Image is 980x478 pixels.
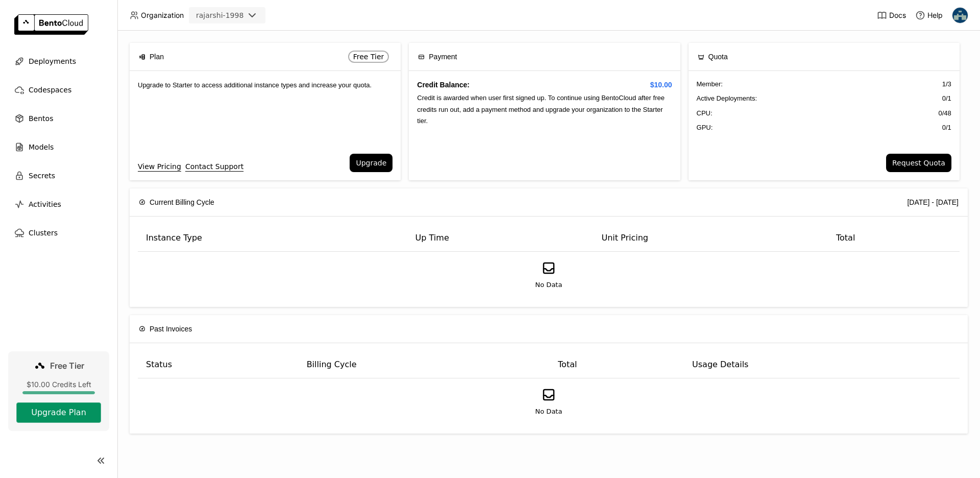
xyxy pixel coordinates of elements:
[29,141,54,153] span: Models
[407,225,594,252] th: Up Time
[828,225,960,252] th: Total
[8,223,109,243] a: Clusters
[8,194,109,214] a: Activities
[550,351,684,378] th: Total
[697,123,713,133] span: GPU:
[697,108,713,118] span: CPU:
[29,227,58,239] span: Clusters
[8,80,109,100] a: Codespaces
[196,10,243,20] div: rajarshi-1998
[141,11,184,20] span: Organization
[8,165,109,186] a: Secrets
[29,170,55,182] span: Secrets
[8,51,109,71] a: Deployments
[417,94,665,125] span: Credit is awarded when user first signed up. To continue using BentoCloud after free credits run ...
[915,10,943,20] div: Help
[429,51,457,62] span: Payment
[535,280,562,290] span: No Data
[138,161,181,172] a: View Pricing
[8,137,109,157] a: Models
[684,351,960,378] th: Usage Details
[244,11,246,21] input: Selected rajarshi-1998.
[650,79,672,90] span: $10.00
[353,53,384,61] span: Free Tier
[417,79,672,90] h4: Credit Balance:
[942,123,951,133] span: 0 / 1
[697,93,757,104] span: Active Deployments :
[29,112,53,125] span: Bentos
[535,407,562,417] span: No Data
[150,197,214,208] span: Current Billing Cycle
[185,161,243,172] a: Contact Support
[138,351,299,378] th: Status
[16,380,101,389] div: $10.00 Credits Left
[927,11,943,20] span: Help
[138,81,372,89] span: Upgrade to Starter to access additional instance types and increase your quota.
[8,108,109,129] a: Bentos
[50,361,84,371] span: Free Tier
[877,10,906,20] a: Docs
[150,323,192,334] span: Past Invoices
[697,79,723,89] span: Member :
[886,154,951,172] button: Request Quota
[8,351,109,431] a: Free Tier$10.00 Credits LeftUpgrade Plan
[938,108,951,118] span: 0 / 48
[138,225,407,252] th: Instance Type
[708,51,728,62] span: Quota
[593,225,828,252] th: Unit Pricing
[150,51,164,62] span: Plan
[16,402,101,423] button: Upgrade Plan
[942,93,951,104] span: 0 / 1
[952,8,968,23] img: Rajarshi Chatterjee
[14,14,88,35] img: logo
[350,154,393,172] button: Upgrade
[942,79,951,89] span: 1 / 3
[29,55,76,67] span: Deployments
[907,197,959,208] div: [DATE] - [DATE]
[299,351,550,378] th: Billing Cycle
[29,84,71,96] span: Codespaces
[29,198,61,210] span: Activities
[889,11,906,20] span: Docs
